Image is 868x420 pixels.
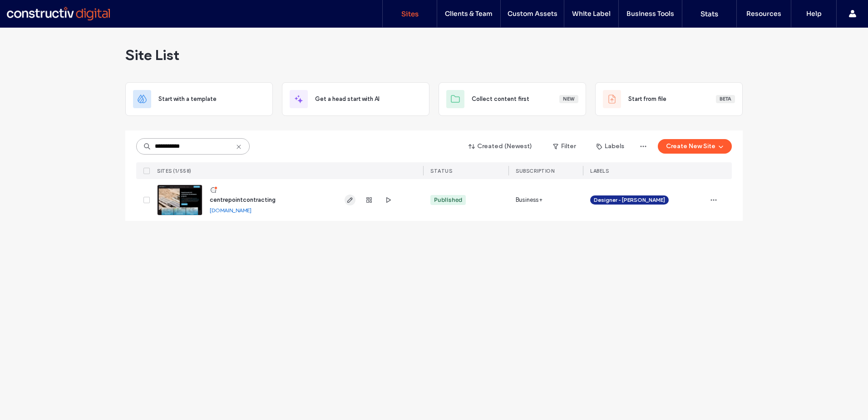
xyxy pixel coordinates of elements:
[20,6,39,15] span: Help
[430,168,452,174] span: STATUS
[806,10,822,18] label: Help
[700,10,718,18] label: Stats
[516,168,554,174] span: SUBSCRIPTION
[210,196,276,203] span: centrepointcontracting
[210,207,252,214] a: [DOMAIN_NAME]
[588,139,632,154] button: Labels
[594,196,665,204] span: Designer - [PERSON_NAME]
[445,10,493,18] label: Clients & Team
[716,95,735,103] div: Beta
[125,46,179,64] span: Site List
[516,195,542,205] span: Business+
[658,139,732,154] button: Create New Site
[158,95,217,104] span: Start with a template
[472,95,529,104] span: Collect content first
[544,139,585,154] button: Filter
[508,10,557,18] label: Custom Assets
[559,95,578,103] div: New
[626,10,674,18] label: Business Tools
[439,82,586,116] div: Collect content firstNew
[746,10,781,18] label: Resources
[461,139,540,154] button: Created (Newest)
[572,10,611,18] label: White Label
[125,82,273,116] div: Start with a template
[434,196,462,204] div: Published
[282,82,429,116] div: Get a head start with AI
[157,168,192,174] span: SITES (1/558)
[628,95,666,104] span: Start from file
[590,168,609,174] span: LABELS
[210,196,276,204] a: centrepointcontracting
[595,82,743,116] div: Start from fileBeta
[401,10,419,18] label: Sites
[315,95,380,104] span: Get a head start with AI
